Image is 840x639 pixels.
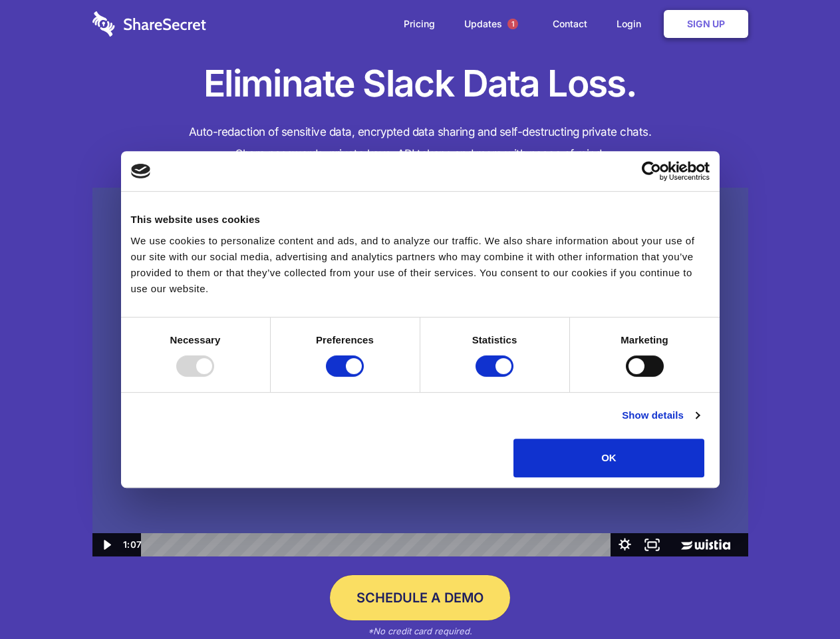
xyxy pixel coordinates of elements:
a: Sign Up [664,10,748,38]
a: Show details [622,407,699,423]
strong: Statistics [472,334,517,345]
img: logo [131,164,151,178]
span: 1 [507,19,518,29]
img: Sharesecret [92,188,748,557]
button: Fullscreen [638,533,666,556]
img: logo-wordmark-white-trans-d4663122ce5f474addd5e946df7df03e33cb6a1c49d2221995e7729f52c070b2.svg [92,11,206,37]
div: We use cookies to personalize content and ads, and to analyze our traffic. We also share informat... [131,233,710,297]
div: This website uses cookies [131,212,710,228]
h1: Eliminate Slack Data Loss. [92,60,748,108]
a: Usercentrics Cookiebot - opens in a new window [593,161,710,181]
button: OK [513,439,704,477]
a: Login [603,3,661,45]
a: Contact [539,3,601,45]
button: Show settings menu [611,533,638,556]
h4: Auto-redaction of sensitive data, encrypted data sharing and self-destructing private chats. Shar... [92,121,748,165]
strong: Necessary [170,334,221,345]
button: Play Video [92,533,120,556]
strong: Marketing [621,334,668,345]
em: *No credit card required. [368,626,472,636]
a: Pricing [390,3,448,45]
div: Playbar [152,533,605,556]
a: Schedule a Demo [330,575,510,620]
strong: Preferences [316,334,374,345]
a: Wistia Logo -- Learn More [666,533,748,556]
